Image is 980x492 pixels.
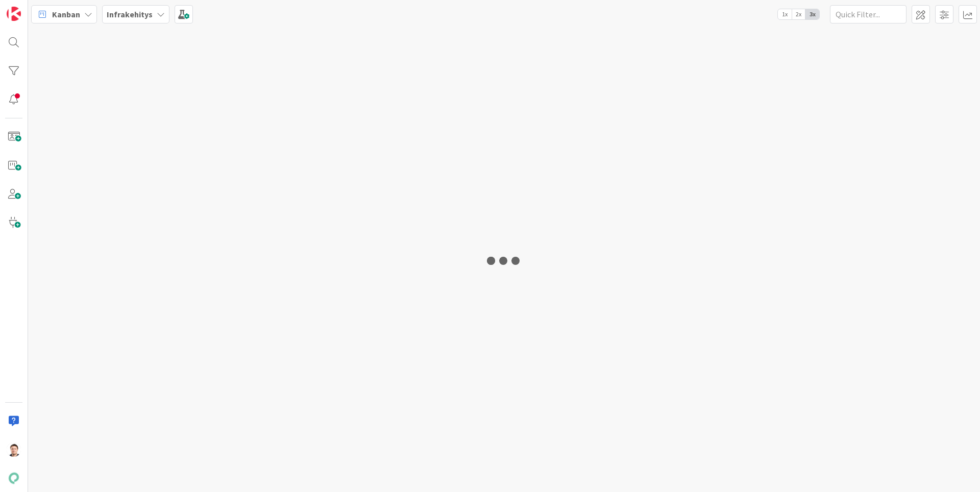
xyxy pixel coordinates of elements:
[792,9,805,19] span: 2x
[805,9,819,19] span: 3x
[7,7,21,21] img: Visit kanbanzone.com
[7,442,21,457] img: TG
[107,9,153,19] b: Infrakehitys
[7,471,21,485] img: avatar
[52,8,80,20] span: Kanban
[778,9,792,19] span: 1x
[830,5,906,23] input: Quick Filter...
